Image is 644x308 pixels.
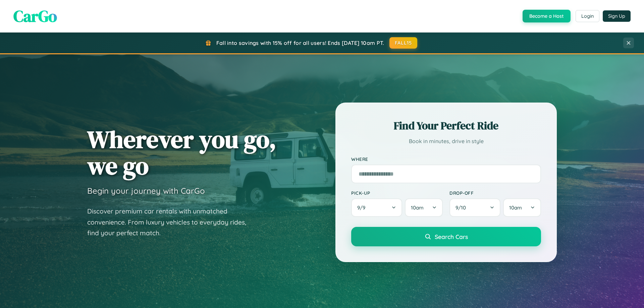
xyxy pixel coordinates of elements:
[405,198,443,217] button: 10am
[411,204,424,211] span: 10am
[435,233,468,240] span: Search Cars
[351,136,541,146] p: Book in minutes, drive in style
[455,204,469,211] span: 9 / 10
[351,118,541,133] h2: Find Your Perfect Ride
[449,198,500,217] button: 9/10
[351,198,402,217] button: 9/9
[87,206,255,239] p: Discover premium car rentals with unmatched convenience. From luxury vehicles to everyday rides, ...
[603,10,631,22] button: Sign Up
[523,10,571,22] button: Become a Host
[449,190,541,196] label: Drop-off
[509,204,522,211] span: 10am
[389,37,418,49] button: FALL15
[351,190,443,196] label: Pick-up
[351,156,541,162] label: Where
[216,40,384,46] span: Fall into savings with 15% off for all users! Ends [DATE] 10am PT.
[13,5,57,27] span: CarGo
[87,126,276,179] h1: Wherever you go, we go
[503,198,541,217] button: 10am
[351,227,541,246] button: Search Cars
[87,186,205,196] h3: Begin your journey with CarGo
[357,204,369,211] span: 9 / 9
[576,10,599,22] button: Login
